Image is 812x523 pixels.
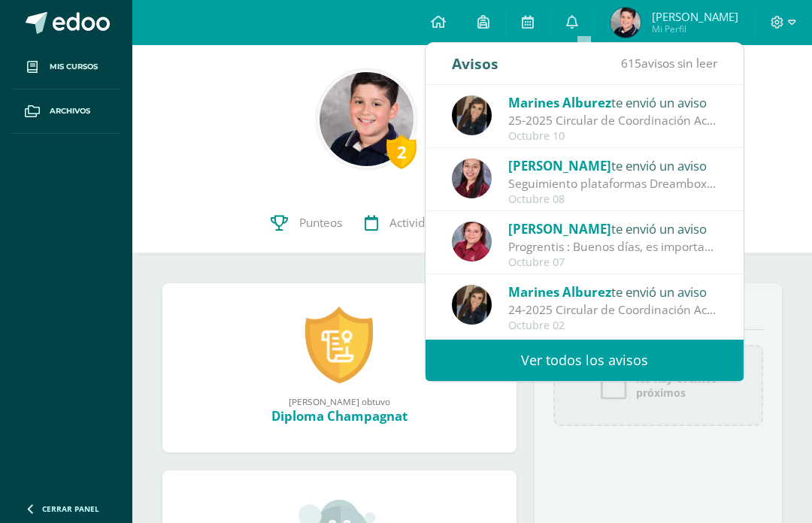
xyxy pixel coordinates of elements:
[320,72,414,166] img: 16f9c5112d66994570f8cdeee2066ad1.png
[452,159,492,198] img: 5d3f87f6650fdbda4904ca6dbcf1978c.png
[426,340,744,381] a: Ver todos los avisos
[508,256,717,269] div: Octubre 07
[50,105,90,117] span: Archivos
[636,371,717,400] span: No hay eventos próximos
[508,301,717,319] div: 24-2025 Circular de Coordinación Académica : Buenas tardes estimadas familias Maristas del Liceo ...
[611,8,641,38] img: a27f8f0c0691a3362a7c1e8b5c806693.png
[299,215,342,231] span: Punteos
[452,285,492,325] img: 6f99ca85ee158e1ea464f4dd0b53ae36.png
[508,219,717,238] div: te envió un aviso
[621,55,641,71] span: 615
[508,157,611,174] span: [PERSON_NAME]
[452,222,492,261] img: 258f2c28770a8c8efa47561a5b85f558.png
[652,23,738,35] span: Mi Perfil
[50,61,98,73] span: Mis cursos
[508,283,611,301] span: Marines Alburez
[259,193,353,253] a: Punteos
[177,407,501,425] div: Diploma Champagnat
[177,395,501,407] div: [PERSON_NAME] obtuvo
[12,45,120,89] a: Mis cursos
[389,215,450,231] span: Actividades
[508,130,717,143] div: Octubre 10
[508,319,717,332] div: Octubre 02
[508,112,717,129] div: 25-2025 Circular de Coordinación Académica: Buenos días estimadas familias maristas del Liceo Gua...
[508,92,717,112] div: te envió un aviso
[452,95,492,135] img: 6f99ca85ee158e1ea464f4dd0b53ae36.png
[621,55,717,71] span: avisos sin leer
[452,43,498,84] div: Avisos
[12,89,120,134] a: Archivos
[508,220,611,237] span: [PERSON_NAME]
[508,156,717,175] div: te envió un aviso
[508,94,611,111] span: Marines Alburez
[508,282,717,301] div: te envió un aviso
[386,135,417,169] div: 2
[42,503,99,514] span: Cerrar panel
[652,9,738,24] span: [PERSON_NAME]
[508,193,717,206] div: Octubre 08
[508,238,717,255] div: Progrentis : Buenos días, es importante que recuerden la fecha de finalización de Progrentis.
[508,175,717,192] div: Seguimiento plataformas Dreambox y Lectura Inteligente : Estimada Familia Marista: ¡Buenas tardes...
[598,370,629,401] img: event_icon.png
[353,193,462,253] a: Actividades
